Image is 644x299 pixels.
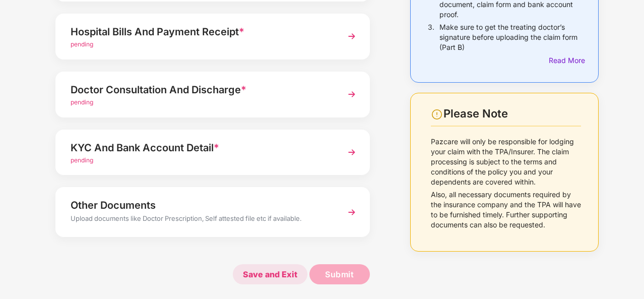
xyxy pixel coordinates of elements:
div: Read More [549,55,581,66]
span: pending [71,40,93,48]
img: svg+xml;base64,PHN2ZyBpZD0iTmV4dCIgeG1sbnM9Imh0dHA6Ly93d3cudzMub3JnLzIwMDAvc3ZnIiB3aWR0aD0iMzYiIG... [343,203,361,221]
div: Please Note [443,107,581,121]
p: Also, all necessary documents required by the insurance company and the TPA will have to be furni... [431,190,581,230]
p: Pazcare will only be responsible for lodging your claim with the TPA/Insurer. The claim processin... [431,137,581,187]
span: pending [71,156,93,164]
img: svg+xml;base64,PHN2ZyBpZD0iV2FybmluZ18tXzI0eDI0IiBkYXRhLW5hbWU9Ildhcm5pbmcgLSAyNHgyNCIgeG1sbnM9Im... [431,108,443,121]
div: Hospital Bills And Payment Receipt [71,24,331,40]
div: Other Documents [71,197,331,213]
img: svg+xml;base64,PHN2ZyBpZD0iTmV4dCIgeG1sbnM9Imh0dHA6Ly93d3cudzMub3JnLzIwMDAvc3ZnIiB3aWR0aD0iMzYiIG... [343,27,361,45]
span: Save and Exit [233,264,307,284]
img: svg+xml;base64,PHN2ZyBpZD0iTmV4dCIgeG1sbnM9Imh0dHA6Ly93d3cudzMub3JnLzIwMDAvc3ZnIiB3aWR0aD0iMzYiIG... [343,143,361,161]
span: pending [71,98,93,106]
img: svg+xml;base64,PHN2ZyBpZD0iTmV4dCIgeG1sbnM9Imh0dHA6Ly93d3cudzMub3JnLzIwMDAvc3ZnIiB3aWR0aD0iMzYiIG... [343,85,361,103]
p: Make sure to get the treating doctor’s signature before uploading the claim form (Part B) [439,22,581,52]
button: Submit [309,264,370,284]
div: KYC And Bank Account Detail [71,140,331,156]
div: Doctor Consultation And Discharge [71,82,331,98]
div: Upload documents like Doctor Prescription, Self attested file etc if available. [71,213,331,226]
p: 3. [428,22,434,52]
